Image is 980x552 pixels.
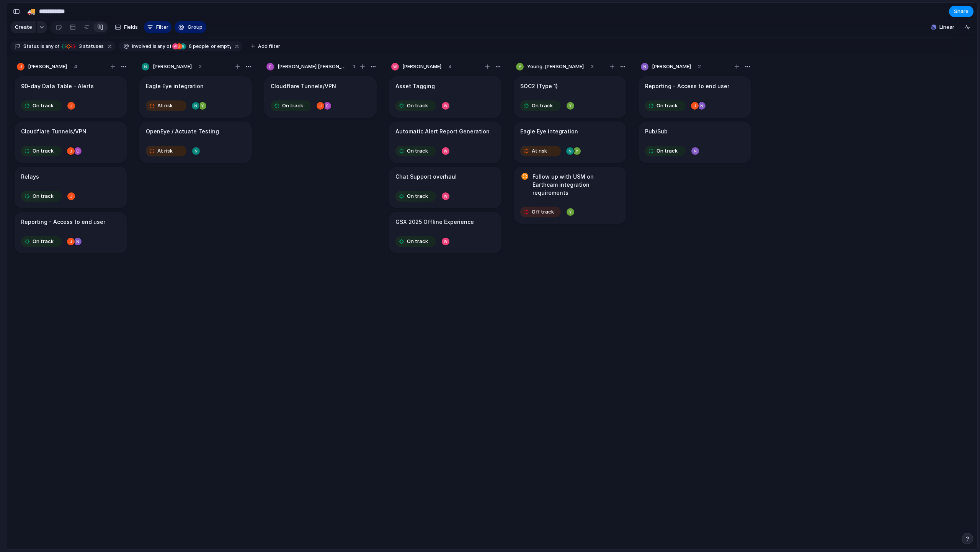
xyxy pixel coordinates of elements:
span: Involved [132,43,151,50]
button: Filter [144,21,171,33]
div: Eagle Eye integrationAt risk [139,76,252,118]
span: 3 [591,63,594,71]
span: Linear [939,23,954,31]
span: Status [23,43,39,50]
div: OpenEye / Actuate TestingAt risk [139,122,252,163]
button: On track [269,100,313,112]
div: Chat Support overhaulOn track [389,167,501,208]
div: Follow up with USM on Earthcam integration requirementsOff track [514,167,626,224]
h1: SOC2 (Type 1) [520,82,558,90]
button: At risk [518,145,563,157]
button: On track [394,190,438,202]
span: On track [33,192,54,200]
h1: GSX 2025 Offline Experience [395,218,474,226]
span: [PERSON_NAME] [652,63,691,71]
span: On track [657,102,678,110]
span: 3 [77,43,83,49]
button: isany of [39,42,61,51]
span: On track [282,102,303,110]
span: [PERSON_NAME] [402,63,441,71]
div: Cloudflare Tunnels/VPNOn track [264,76,377,118]
button: On track [394,145,438,157]
span: Share [954,8,969,15]
button: At risk [144,100,188,112]
button: On track [643,100,688,112]
span: is [41,43,44,50]
button: At risk [144,145,188,157]
div: Pub/SubOn track [639,122,751,163]
button: On track [394,100,438,112]
div: 🚚 [27,6,36,16]
span: On track [33,238,54,245]
span: people [186,43,209,50]
h1: Chat Support overhaul [395,172,457,181]
span: any of [44,43,59,50]
span: Off track [532,208,554,216]
span: On track [33,147,54,155]
h1: 90-day Data Table - Alerts [21,82,94,90]
div: 90-day Data Table - AlertsOn track [15,76,127,118]
span: On track [33,102,54,110]
h1: OpenEye / Actuate Testing [146,127,219,136]
button: Group [175,21,206,33]
span: 4 [74,63,77,71]
h1: Relays [21,172,39,181]
span: On track [532,102,553,110]
h1: Reporting - Access to end user [645,82,729,90]
span: Fields [124,23,138,31]
h1: Pub/Sub [645,127,668,136]
span: On track [407,102,428,110]
button: On track [19,100,64,112]
span: 6 [186,43,193,49]
span: On track [407,238,428,245]
div: GSX 2025 Offline ExperienceOn track [389,212,501,253]
span: At risk [157,147,173,155]
div: Reporting - Access to end userOn track [639,76,751,118]
button: Off track [518,206,563,218]
h1: Follow up with USM on Earthcam integration requirements [532,172,620,197]
h1: Automatic Alert Report Generation [395,127,490,136]
span: At risk [157,102,173,110]
span: or empty [210,43,231,50]
div: Asset TaggingOn track [389,76,501,118]
span: is [153,43,157,50]
span: Filter [156,23,168,31]
span: [PERSON_NAME] [PERSON_NAME] [278,63,346,71]
h1: Eagle Eye integration [146,82,204,90]
button: Add filter [246,41,285,52]
button: On track [19,190,64,202]
h1: Cloudflare Tunnels/VPN [271,82,336,90]
button: On track [518,100,563,112]
div: Automatic Alert Report GenerationOn track [389,122,501,163]
div: Cloudflare Tunnels/VPNOn track [15,122,127,163]
button: Fields [112,21,141,33]
div: SOC2 (Type 1)On track [514,76,626,118]
button: On track [19,145,64,157]
div: RelaysOn track [15,167,127,208]
span: On track [657,147,678,155]
button: isany of [151,42,173,51]
span: On track [407,147,428,155]
button: Linear [928,21,957,33]
span: Add filter [258,43,280,50]
span: 2 [698,63,701,71]
span: Create [15,23,32,31]
h1: Eagle Eye integration [520,127,578,136]
button: On track [19,235,64,248]
span: Group [188,23,203,31]
span: [PERSON_NAME] [28,63,67,71]
span: 1 [353,63,356,71]
div: Eagle Eye integrationAt risk [514,122,626,163]
button: On track [643,145,688,157]
span: At risk [532,147,547,155]
span: any of [157,43,171,50]
h1: Asset Tagging [395,82,435,90]
span: 2 [199,63,202,71]
button: Create [10,21,36,33]
span: 4 [448,63,452,71]
span: Young-[PERSON_NAME] [527,63,584,71]
button: 🚚 [25,5,38,18]
button: 6 peopleor empty [172,42,232,51]
span: statuses [77,43,104,50]
h1: Reporting - Access to end user [21,218,105,226]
